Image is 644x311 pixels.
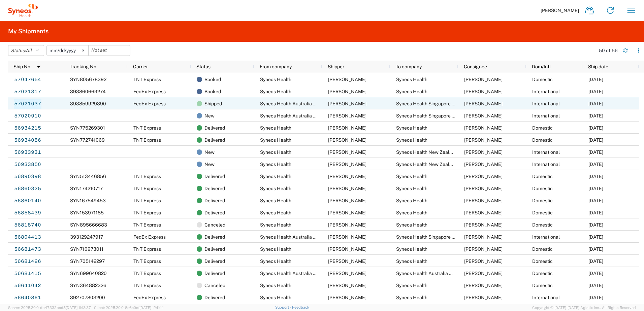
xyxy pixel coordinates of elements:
[70,283,106,288] span: SYN364882326
[328,222,366,228] span: Amy Behrakis
[14,196,41,206] a: 56860140
[14,280,41,291] a: 56641042
[396,198,427,203] span: Syneos Health
[532,305,636,311] span: Copyright © [DATE]-[DATE] Agistix Inc., All Rights Reserved
[396,89,427,94] span: Syneos Health
[396,186,427,191] span: Syneos Health
[328,234,366,240] span: Chiran Rayamajhi
[464,271,503,276] span: Chiran Rayamajhi
[588,162,603,167] span: 09/25/2025
[133,137,161,143] span: TNT Express
[260,246,291,252] span: Syneos Health
[396,246,427,252] span: Syneos Health
[204,231,225,243] span: Delivered
[14,111,41,122] a: 57020910
[532,149,560,155] span: International
[13,64,31,69] span: Ship No.
[396,283,427,288] span: Syneos Health
[260,198,291,203] span: Syneos Health
[464,101,503,106] span: Arturo Medina
[33,61,44,72] img: arrow-dropdown.svg
[464,149,503,155] span: Jacintha Sugnaseelan-Climo
[133,125,161,131] span: TNT Express
[133,222,161,228] span: TNT Express
[70,210,104,215] span: SYN153971185
[396,77,427,82] span: Syneos Health
[133,64,148,69] span: Carrier
[275,305,292,309] a: Support
[14,244,41,255] a: 56681473
[70,198,106,203] span: SYN167549453
[588,89,603,94] span: 10/08/2025
[532,137,553,143] span: Domestic
[133,101,166,106] span: FedEx Express
[464,258,503,264] span: Chiran Rayamajhi
[260,186,291,191] span: Syneos Health
[14,171,41,182] a: 56890398
[204,73,221,85] span: Booked
[139,306,164,310] span: [DATE] 12:11:14
[260,149,291,155] span: Syneos Health
[328,89,366,94] span: Cecilia Lee
[70,64,97,69] span: Tracking No.
[532,186,553,191] span: Domestic
[328,283,366,288] span: Xian Wang
[14,268,41,279] a: 56681415
[532,295,560,300] span: International
[588,258,603,264] span: 09/02/2025
[204,158,215,170] span: New
[532,258,553,264] span: Domestic
[204,207,225,219] span: Delivered
[14,292,41,303] a: 56640861
[532,271,553,276] span: Domestic
[133,198,161,203] span: TNT Express
[70,137,105,143] span: SYN772741069
[588,174,603,179] span: 09/23/2025
[328,210,366,215] span: Hayley Mitchell
[260,258,291,264] span: Syneos Health
[204,122,225,134] span: Delivered
[47,45,88,56] input: Not set
[70,234,103,240] span: 393129247917
[89,45,130,56] input: Not set
[464,162,503,167] span: Jacintha Sugnaseelan-Climo
[260,113,328,118] span: Syneos Health Australia Pty Ltd
[328,258,366,264] span: Roxy Medina
[396,125,427,131] span: Syneos Health
[328,162,366,167] span: Chiran Rayamajhi
[133,174,161,179] span: TNT Express
[588,64,608,69] span: Ship date
[464,210,503,215] span: Chiran Rayamajhi
[260,210,291,215] span: Syneos Health
[70,246,103,252] span: SYN710973011
[396,101,467,106] span: Syneos Health Singapore Pte Ltd
[464,295,503,300] span: Chiran Rayamajhi
[328,137,366,143] span: Sonya Singh
[532,174,553,179] span: Domestic
[14,135,41,146] a: 56934086
[204,279,225,291] span: Canceled
[588,283,603,288] span: 09/02/2025
[599,47,618,54] div: 50 of 56
[260,125,291,131] span: Syneos Health
[328,149,366,155] span: Chiran Rayamajhi
[532,210,553,215] span: Domestic
[204,267,225,279] span: Delivered
[532,125,553,131] span: Domestic
[396,222,427,228] span: Syneos Health
[532,246,553,252] span: Domestic
[204,170,225,182] span: Delivered
[464,198,503,203] span: Chiran Rayamajhi
[328,64,344,69] span: Shipper
[14,147,41,158] a: 56933931
[14,232,41,243] a: 56804413
[588,101,603,106] span: 10/03/2025
[14,123,41,134] a: 56934215
[133,283,161,288] span: TNT Express
[532,162,560,167] span: International
[532,89,560,94] span: International
[260,162,291,167] span: Syneos Health
[532,198,553,203] span: Domestic
[260,174,291,179] span: Syneos Health
[328,101,366,106] span: Chiran Rayamajhi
